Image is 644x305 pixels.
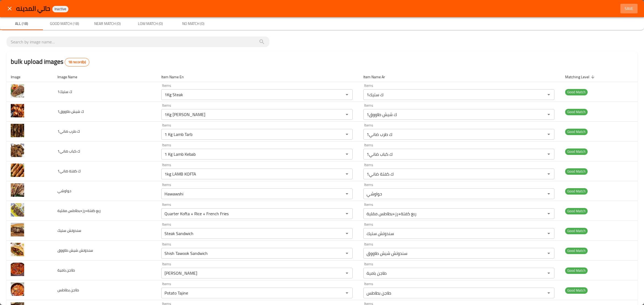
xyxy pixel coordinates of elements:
[132,20,169,27] span: Low Match (0)
[545,131,552,138] button: Open
[565,109,588,115] span: Good Match
[57,247,93,254] span: سندوتش شيش طاووق
[620,4,638,14] button: Save
[11,243,24,256] img: سندوتش شيش طاووق
[3,2,16,15] button: close
[343,190,351,198] button: Open
[11,223,24,236] img: سندوتش ستيك
[545,190,552,198] button: Open
[343,210,351,217] button: Open
[343,91,351,98] button: Open
[57,128,80,135] span: 1ك طرب ضاني
[11,104,24,117] img: 1ك شيش طاووق
[11,124,24,137] img: 1ك طرب ضاني
[545,150,552,158] button: Open
[6,72,53,82] th: Image
[545,91,552,98] button: Open
[545,111,552,118] button: Open
[343,230,351,237] button: Open
[46,20,83,27] span: Good Match (18)
[52,7,68,11] span: Inactive
[57,227,81,234] span: سندوتش ستيك
[11,183,24,197] img: حواوشي
[57,88,72,95] span: 1ك ستيك
[52,6,68,12] div: Inactive
[623,5,635,12] span: Save
[65,59,89,65] span: 18 record(s)
[565,148,588,155] span: Good Match
[565,267,588,274] span: Good Match
[565,228,588,234] span: Good Match
[545,170,552,178] button: Open
[11,203,24,217] img: ربع كفتة+رز+بطاطس مقلية
[57,267,75,274] span: طاجن بامية
[565,248,588,254] span: Good Match
[11,263,24,276] img: طاجن بامية
[11,38,265,46] input: search
[57,287,79,293] span: طاجن بطاطس
[565,74,596,80] span: Matching Level
[57,108,84,115] span: 1ك شيش طاووق
[343,250,351,257] button: Open
[565,208,588,214] span: Good Match
[343,269,351,277] button: Open
[545,210,552,217] button: Open
[565,287,588,293] span: Good Match
[359,72,561,82] th: Item Name Ar
[565,188,588,194] span: Good Match
[11,57,89,66] h2: bulk upload images
[545,250,552,257] button: Open
[343,150,351,158] button: Open
[545,230,552,237] button: Open
[57,168,81,174] span: 1ك كفتة ضاني
[545,289,552,297] button: Open
[16,2,50,14] span: حاتي المدينه
[343,170,351,178] button: Open
[11,144,24,157] img: 1ك كباب ضاني
[57,207,101,214] span: ربع كفتة+رز+بطاطس مقلية
[565,168,588,174] span: Good Match
[57,187,71,194] span: حواوشي
[545,269,552,277] button: Open
[57,74,84,80] span: Image Name
[343,289,351,297] button: Open
[65,58,89,66] div: Total records count
[57,148,80,155] span: 1ك كباب ضاني
[11,163,24,177] img: 1ك كفتة ضاني
[175,20,211,27] span: No Match (0)
[343,111,351,118] button: Open
[11,84,24,98] img: 1ك ستيك
[157,72,359,82] th: Item Name En
[3,20,40,27] span: All (18)
[343,131,351,138] button: Open
[565,89,588,95] span: Good Match
[565,129,588,135] span: Good Match
[89,20,126,27] span: Near Match (0)
[11,282,24,296] img: طاجن بطاطس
